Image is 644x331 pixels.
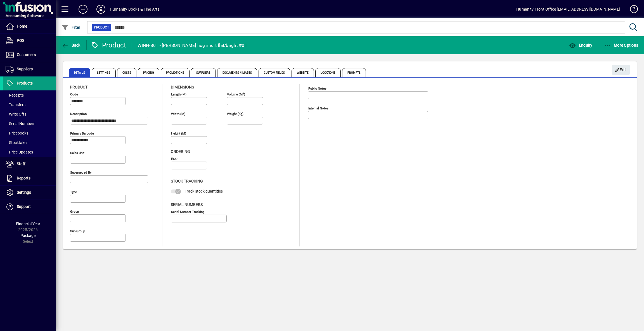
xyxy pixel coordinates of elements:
[92,68,116,77] span: Settings
[62,25,80,30] span: Filter
[3,200,56,214] a: Support
[3,119,56,128] a: Serial Numbers
[315,68,341,77] span: Locations
[3,171,56,185] a: Reports
[70,229,85,233] mat-label: Sub group
[259,68,290,77] span: Custom Fields
[20,233,35,238] span: Package
[161,68,190,77] span: Promotions
[171,210,204,214] mat-label: Serial Number tracking
[308,106,328,110] mat-label: Internal Notes
[70,190,77,194] mat-label: Type
[3,157,56,171] a: Staff
[342,68,366,77] span: Prompts
[227,92,245,96] mat-label: Volume (m )
[17,162,25,166] span: Staff
[3,147,56,157] a: Price Updates
[6,93,24,97] span: Receipts
[92,4,110,14] button: Profile
[6,102,25,107] span: Transfers
[604,43,638,47] span: More Options
[91,41,126,50] div: Product
[17,38,24,43] span: POS
[94,25,109,30] span: Product
[171,179,203,183] span: Stock Tracking
[3,62,56,76] a: Suppliers
[74,4,92,14] button: Add
[70,112,87,116] mat-label: Description
[308,87,326,90] mat-label: Public Notes
[17,52,36,57] span: Customers
[171,131,186,135] mat-label: Height (m)
[17,190,31,195] span: Settings
[70,151,84,155] mat-label: Sales unit
[3,138,56,147] a: Stocktakes
[612,65,630,75] button: Edit
[171,149,190,154] span: Ordering
[243,92,244,95] sup: 3
[227,112,243,116] mat-label: Weight (Kg)
[17,204,31,209] span: Support
[3,48,56,62] a: Customers
[3,186,56,200] a: Settings
[568,40,594,50] button: Enquiry
[17,176,30,180] span: Reports
[603,40,640,50] button: More Options
[6,121,35,126] span: Serial Numbers
[3,128,56,138] a: Pricebooks
[17,81,33,85] span: Products
[171,112,185,116] mat-label: Width (m)
[60,22,82,32] button: Filter
[138,68,159,77] span: Pricing
[16,222,40,226] span: Financial Year
[3,20,56,33] a: Home
[569,43,592,47] span: Enquiry
[615,65,627,75] span: Edit
[3,109,56,119] a: Write Offs
[70,131,94,135] mat-label: Primary barcode
[70,92,78,96] mat-label: Code
[6,150,33,154] span: Price Updates
[191,68,216,77] span: Suppliers
[171,85,194,89] span: Dimensions
[62,43,80,47] span: Back
[171,157,177,161] mat-label: EOQ
[110,5,160,14] div: Humanity Books & Fine Arts
[60,40,82,50] button: Back
[171,202,203,207] span: Serial Numbers
[185,189,223,193] span: Track stock quantities
[3,100,56,109] a: Transfers
[626,1,637,19] a: Knowledge Base
[6,140,28,145] span: Stocktakes
[3,90,56,100] a: Receipts
[70,210,79,214] mat-label: Group
[17,67,33,71] span: Suppliers
[17,24,27,28] span: Home
[56,40,87,50] app-page-header-button: Back
[516,5,620,14] div: Humanity Front Office [EMAIL_ADDRESS][DOMAIN_NAME]
[171,92,186,96] mat-label: Length (m)
[3,34,56,48] a: POS
[70,171,91,174] mat-label: Superseded by
[6,131,28,135] span: Pricebooks
[69,68,90,77] span: Details
[292,68,314,77] span: Website
[117,68,137,77] span: Costs
[6,112,26,116] span: Write Offs
[70,85,87,89] span: Product
[217,68,257,77] span: Documents / Images
[138,41,247,50] div: WINH-B01 - [PERSON_NAME] hog short flat/bright #01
